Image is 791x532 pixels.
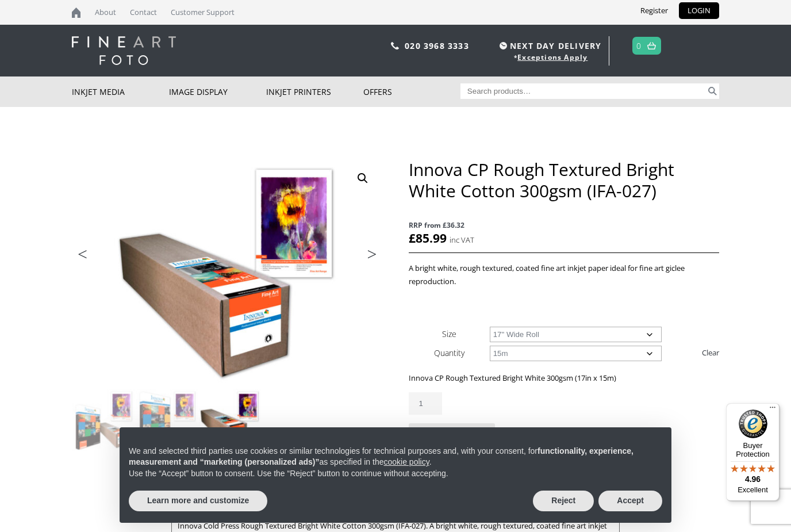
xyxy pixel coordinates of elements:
button: Accept [598,491,662,511]
h1: Innova CP Rough Textured Bright White Cotton 300gsm (IFA-027) [409,159,719,201]
a: Inkjet Printers [266,76,363,107]
img: Innova CP Rough Textured Bright White Cotton 300gsm (IFA-027) - Image 2 [136,389,198,451]
button: Trusted Shops TrustmarkBuyer Protection4.96Excellent [726,403,780,501]
span: RRP from £36.32 [409,219,719,232]
img: time.svg [500,42,507,49]
img: phone.svg [391,42,399,49]
img: Trusted Shops Trustmark [739,409,767,438]
div: Notice [110,418,681,532]
span: NEXT DAY DELIVERY [497,39,601,52]
a: View full-screen image gallery [352,168,373,189]
p: Buyer Protection [726,441,780,458]
a: Inkjet Media [72,76,169,107]
label: Quantity [434,347,464,358]
a: Image Display [169,76,266,107]
span: £ [409,230,416,246]
a: Clear options [702,343,719,362]
a: cookie policy [384,457,429,466]
button: Learn more and customize [129,491,267,511]
a: 020 3968 3333 [405,40,469,51]
button: Reject [533,491,594,511]
p: Use the “Accept” button to consent. Use the “Reject” button to continue without accepting. [129,468,662,480]
label: Size [442,328,456,339]
p: Innova CP Rough Textured Bright White 300gsm (17in x 15m) [409,372,719,385]
img: Innova CP Rough Textured Bright White Cotton 300gsm (IFA-027) - Image 3 [199,389,261,451]
img: Innova CP Rough Textured Bright White Cotton 300gsm (IFA-027) [72,389,135,451]
img: logo-white.svg [72,36,176,65]
p: A bright white, rough textured, coated fine art inkjet paper ideal for fine art giclee reproduction. [409,262,719,288]
a: LOGIN [679,2,719,19]
a: Exceptions Apply [517,52,588,62]
span: 4.96 [745,474,761,484]
a: Register [632,2,677,19]
strong: functionality, experience, measurement and “marketing (personalized ads)” [129,446,633,467]
p: Excellent [726,485,780,495]
a: 0 [636,37,642,54]
bdi: 85.99 [409,230,447,246]
p: We and selected third parties use cookies or similar technologies for technical purposes and, wit... [129,446,662,468]
button: Menu [766,403,780,417]
input: Product quantity [409,392,442,415]
img: basket.svg [647,42,656,49]
input: Search products… [460,83,706,99]
button: Search [706,83,719,99]
a: Offers [363,76,460,107]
